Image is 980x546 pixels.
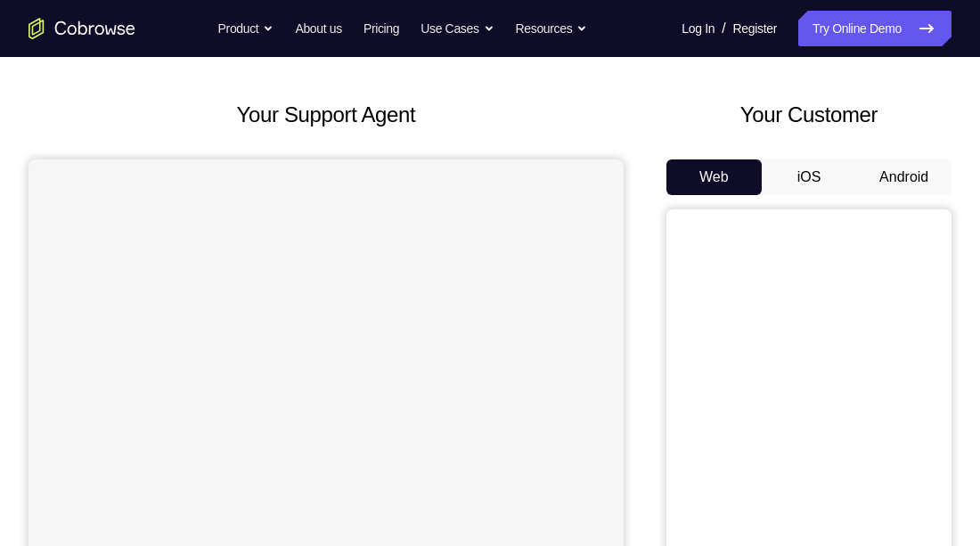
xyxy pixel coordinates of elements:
button: Resources [516,11,588,46]
button: iOS [762,159,857,195]
h2: Your Customer [666,99,951,131]
a: Go to the home page [29,18,135,39]
span: / [722,18,725,39]
a: About us [295,11,341,46]
button: Web [666,159,762,195]
button: Product [218,11,274,46]
a: Register [733,11,777,46]
a: Pricing [363,11,399,46]
h2: Your Support Agent [29,99,624,131]
button: Android [856,159,951,195]
a: Log In [682,11,715,46]
a: Try Online Demo [798,11,951,46]
button: Use Cases [421,11,494,46]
